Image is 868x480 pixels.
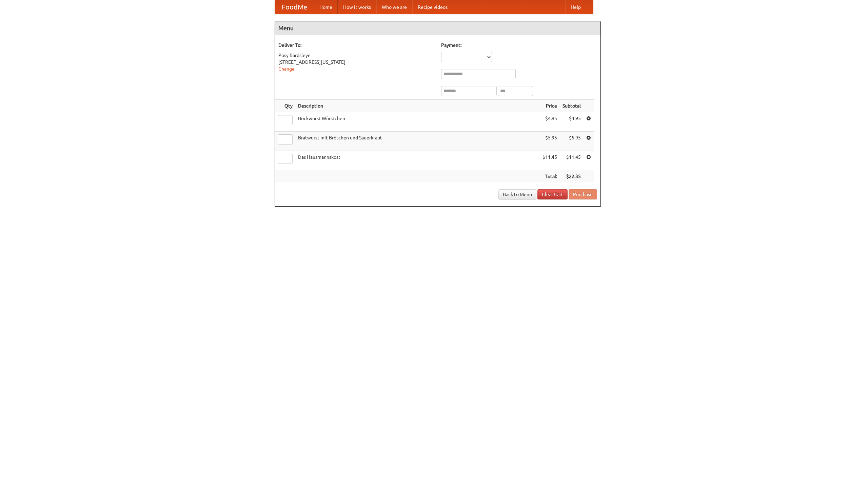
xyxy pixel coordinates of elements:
[314,0,338,14] a: Home
[560,151,584,170] td: $11.45
[569,189,597,199] button: Purchase
[295,132,540,151] td: Bratwurst mit Brötchen und Sauerkraut
[560,132,584,151] td: $5.95
[275,21,600,35] h4: Menu
[540,170,560,183] th: Total:
[376,0,412,14] a: Who we are
[295,151,540,170] td: Das Hausmannskost
[540,132,560,151] td: $5.95
[295,112,540,132] td: Bockwurst Würstchen
[295,100,540,112] th: Description
[275,100,295,112] th: Qty
[540,151,560,170] td: $11.45
[278,42,434,49] h5: Deliver To:
[278,59,434,65] div: [STREET_ADDRESS][US_STATE]
[540,100,560,112] th: Price
[560,100,584,112] th: Subtotal
[441,42,597,49] h5: Payment:
[278,66,295,72] a: Change
[498,189,536,199] a: Back to Menu
[412,0,453,14] a: Recipe videos
[338,0,376,14] a: How it works
[278,52,434,59] div: Posy Bardsleye
[537,189,568,199] a: Clear Cart
[565,0,586,14] a: Help
[540,112,560,132] td: $4.95
[560,170,584,183] th: $22.35
[560,112,584,132] td: $4.95
[275,0,314,14] a: FoodMe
